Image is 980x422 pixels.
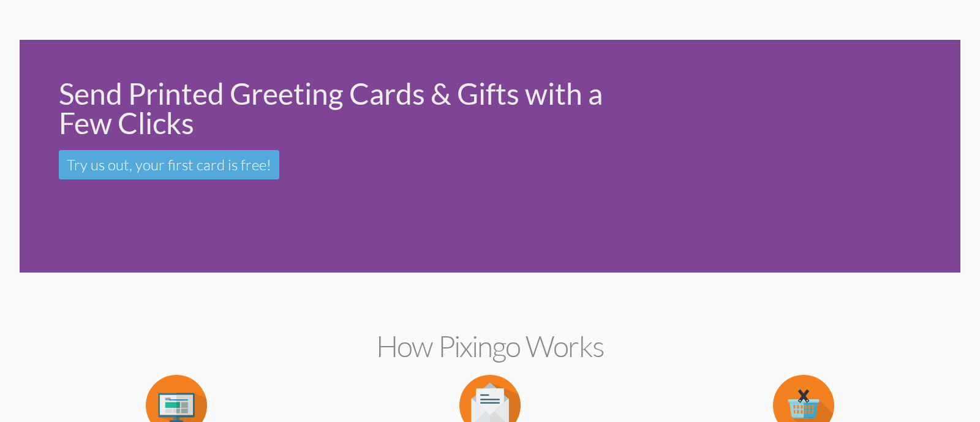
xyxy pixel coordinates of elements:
[41,330,939,363] h2: How Pixingo works
[59,79,637,138] div: Send Printed Greeting Cards & Gifts with a Few Clicks
[67,156,271,174] span: Try us out, your first card is free!
[59,150,279,179] a: Try us out, your first card is free!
